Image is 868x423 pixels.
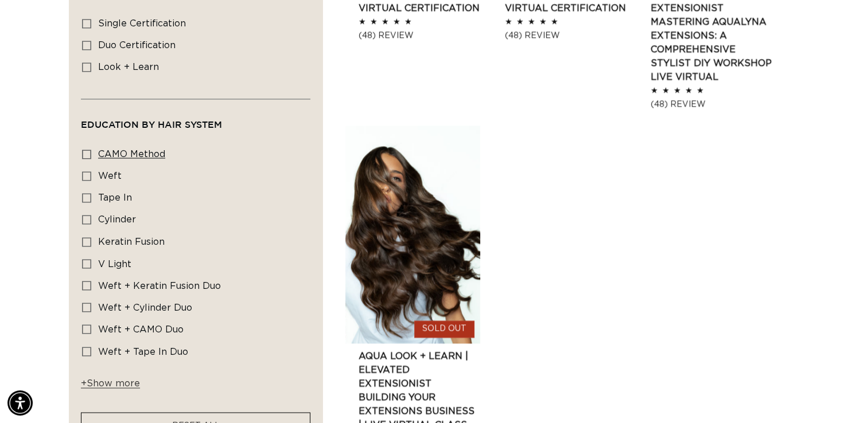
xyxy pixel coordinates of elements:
[98,303,192,312] span: Weft + Cylinder Duo
[98,171,122,181] span: Weft
[98,215,136,224] span: Cylinder
[81,119,222,130] span: Education By Hair system
[98,40,176,49] span: duo certification
[81,378,87,387] span: +
[7,390,33,416] div: Accessibility Menu
[98,149,165,158] span: CAMO Method
[81,377,143,394] button: Show more
[98,280,221,289] span: Weft + Keratin Fusion Duo
[81,99,310,140] summary: Education By Hair system (0 selected)
[98,258,131,268] span: V Light
[98,193,132,202] span: Tape In
[98,324,184,334] span: Weft + CAMO Duo
[98,237,165,246] span: Keratin Fusion
[81,378,140,387] span: Show more
[98,346,188,355] span: Weft + Tape in Duo
[98,18,186,28] span: single certification
[98,62,159,72] span: look + learn
[811,368,868,423] iframe: Chat Widget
